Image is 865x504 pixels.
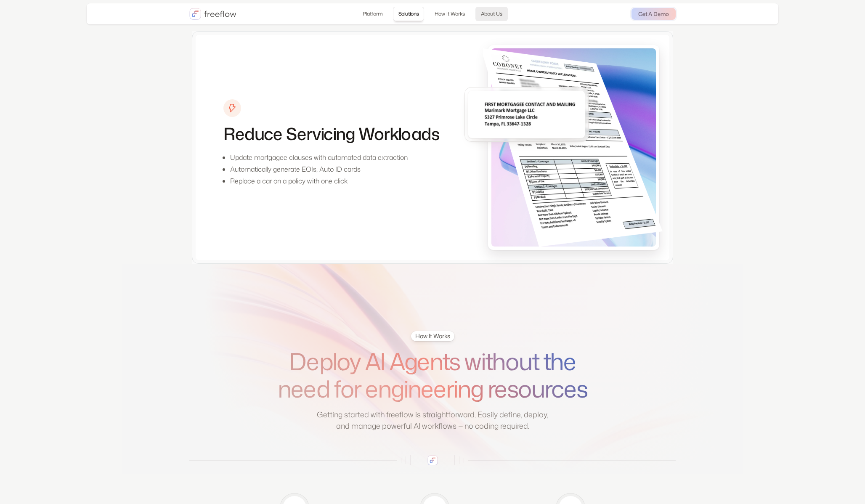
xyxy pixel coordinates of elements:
[223,124,440,144] h3: Reduce Servicing Workloads
[357,7,388,21] a: Platform
[189,8,236,20] a: home
[475,7,508,21] a: About Us
[230,176,408,186] p: Replace a car on a policy with one click
[230,164,408,174] p: Automatically generate EOIs, Auto ID cards
[415,332,450,340] div: How It Works
[393,7,425,21] a: Solutions
[429,7,470,21] a: How It Works
[632,8,676,20] a: Get A Demo
[272,348,593,402] h1: Deploy AI Agents without the need for engineering resources
[317,409,548,432] p: Getting started with freeflow is straightforward. Easily define, deploy, and manage powerful AI w...
[230,152,408,162] p: Update mortgagee clauses with automated data extraction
